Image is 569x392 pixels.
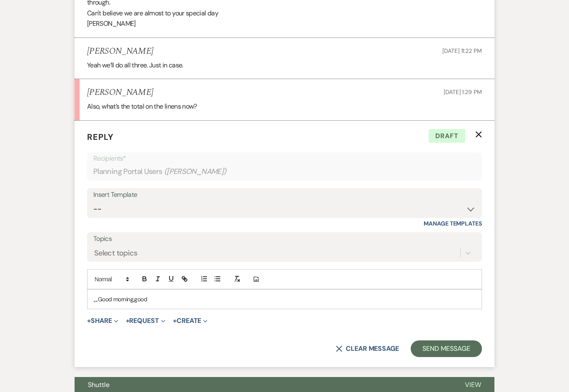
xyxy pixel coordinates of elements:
span: Reply [87,131,114,142]
span: + [126,318,130,324]
a: Manage Templates [424,220,482,227]
div: Select topics [94,247,137,258]
button: Clear message [336,345,399,352]
button: Create [173,318,207,324]
span: [DATE] 11:22 PM [442,47,482,55]
span: View [465,380,481,389]
span: ( [PERSON_NAME] ) [164,166,227,177]
span: [DATE] 1:29 PM [444,88,482,96]
div: Planning Portal Users [93,164,476,180]
span: + [87,318,91,324]
p: Can't believe we are almost to your special day [87,8,482,19]
label: Topics [93,233,476,245]
span: Shuttle [88,380,110,389]
p: ,,,,Good morning,good [94,295,475,304]
button: Request [126,318,165,324]
span: Draft [429,129,465,143]
div: Insert Template [93,189,476,201]
h5: [PERSON_NAME] [87,46,153,57]
p: Recipients* [93,153,476,164]
button: Send Message [411,340,482,357]
p: Yeah we’ll do all three. Just in case. [87,60,482,71]
p: [PERSON_NAME] [87,18,482,29]
p: Also, what’s the total on the linens now? [87,101,482,112]
span: + [173,318,177,324]
h5: [PERSON_NAME] [87,87,153,98]
button: Share [87,318,118,324]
